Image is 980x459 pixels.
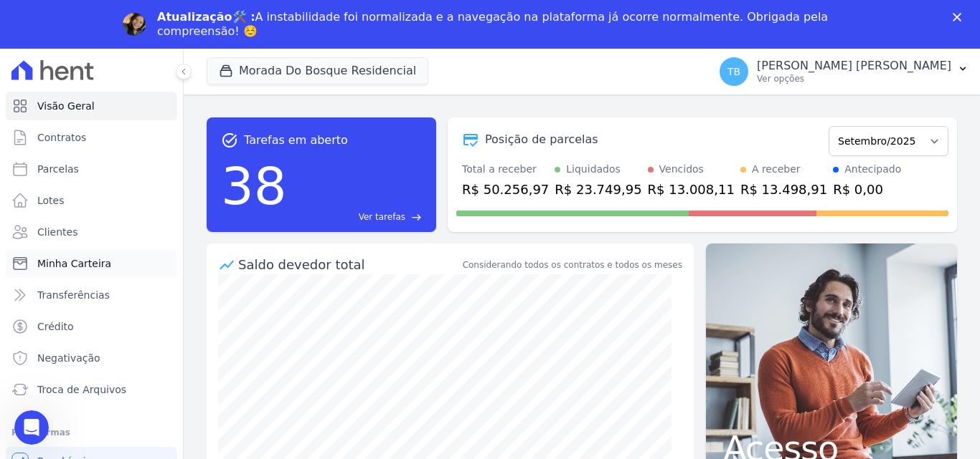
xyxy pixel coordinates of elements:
span: Minha Carteira [37,256,111,271]
span: Tarefas em aberto [244,132,348,149]
p: Ver opções [757,73,951,84]
div: R$ 50.256,97 [462,180,549,199]
div: R$ 23.749,95 [555,180,641,199]
a: Lotes [6,186,177,215]
a: Minha Carteira [6,249,177,278]
button: TB [PERSON_NAME] [PERSON_NAME] Ver opções [708,52,980,92]
a: Transferências [6,281,177,309]
div: R$ 0,00 [833,180,901,199]
div: R$ 13.498,91 [740,180,827,199]
div: Vencidos [659,162,704,177]
span: Parcelas [37,162,79,176]
div: Antecipado [844,162,901,177]
a: Crédito [6,312,177,341]
span: Lotes [37,193,65,208]
a: Contratos [6,123,177,152]
span: Negativação [37,351,100,365]
div: Posição de parcelas [485,131,598,148]
span: Visão Geral [37,99,95,113]
img: Profile image for Adriane [123,13,146,36]
div: Fechar [953,13,967,21]
button: Morada Do Bosque Residencial [207,57,428,84]
div: Considerando todos os contratos e todos os meses [463,259,682,271]
a: Troca de Arquivos [6,375,177,404]
iframe: Intercom live chat [14,410,49,445]
b: Atualização🛠️ : [157,10,255,24]
div: Liquidados [566,162,621,177]
a: Clientes [6,218,177,246]
span: Contratos [37,130,86,145]
span: Clientes [37,225,77,239]
div: A receber [752,162,801,177]
div: Plataformas [11,424,171,441]
div: 38 [221,149,287,223]
a: Visão Geral [6,92,177,120]
div: Total a receber [462,162,549,177]
span: Ver tarefas [359,211,405,223]
span: Troca de Arquivos [37,382,126,397]
a: Negativação [6,344,177,372]
a: Ver tarefas east [293,211,422,223]
span: Crédito [37,319,74,334]
div: A instabilidade foi normalizada e a navegação na plataforma já ocorre normalmente. Obrigada pela ... [157,10,834,39]
div: R$ 13.008,11 [648,180,735,199]
span: east [411,212,422,223]
span: Transferências [37,288,110,302]
span: TB [727,67,740,77]
a: Parcelas [6,155,177,183]
span: task_alt [221,132,238,149]
div: Saldo devedor total [238,255,460,274]
p: [PERSON_NAME] [PERSON_NAME] [757,59,951,73]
